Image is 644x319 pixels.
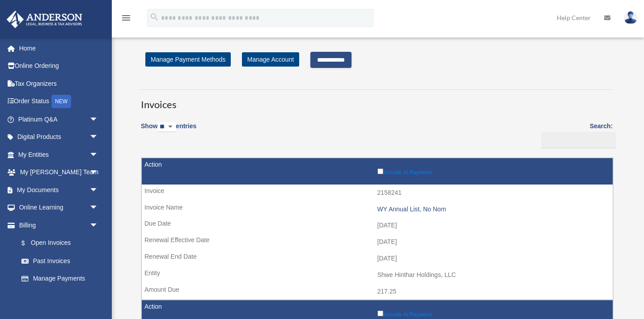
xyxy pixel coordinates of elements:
[51,95,71,108] div: NEW
[142,283,613,300] td: 217.25
[6,287,112,305] a: Events Calendar
[141,121,196,141] label: Show entries
[89,181,107,199] span: arrow_drop_down
[142,234,613,251] td: [DATE]
[6,199,112,217] a: Online Learningarrow_drop_down
[142,217,613,234] td: [DATE]
[377,167,609,176] label: Include in Payment
[6,39,112,57] a: Home
[541,132,616,149] input: Search:
[6,164,112,181] a: My [PERSON_NAME] Teamarrow_drop_down
[157,122,176,132] select: Showentries
[377,311,383,316] input: Include in Payment
[13,270,107,288] a: Manage Payments
[624,11,637,24] img: User Pic
[89,128,107,147] span: arrow_drop_down
[89,146,107,164] span: arrow_drop_down
[89,199,107,217] span: arrow_drop_down
[242,52,299,67] a: Manage Account
[89,110,107,129] span: arrow_drop_down
[26,238,31,249] span: $
[149,12,159,22] i: search
[377,206,609,213] div: WY Annual List, No Nom
[121,16,131,23] a: menu
[6,57,112,75] a: Online Ordering
[89,216,107,235] span: arrow_drop_down
[121,13,131,23] i: menu
[6,146,112,164] a: My Entitiesarrow_drop_down
[89,164,107,182] span: arrow_drop_down
[377,309,609,318] label: Include in Payment
[377,168,383,174] input: Include in Payment
[142,267,613,284] td: Shwe Hinthar Holdings, LLC
[4,11,85,28] img: Anderson Advisors Platinum Portal
[6,128,112,146] a: Digital Productsarrow_drop_down
[142,250,613,267] td: [DATE]
[538,121,613,148] label: Search:
[6,110,112,128] a: Platinum Q&Aarrow_drop_down
[145,52,231,67] a: Manage Payment Methods
[141,89,613,112] h3: Invoices
[13,252,107,270] a: Past Invoices
[6,216,107,234] a: Billingarrow_drop_down
[142,185,613,201] td: 2158241
[13,234,103,252] a: $Open Invoices
[6,92,112,111] a: Order StatusNEW
[6,75,112,92] a: Tax Organizers
[6,181,112,199] a: My Documentsarrow_drop_down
